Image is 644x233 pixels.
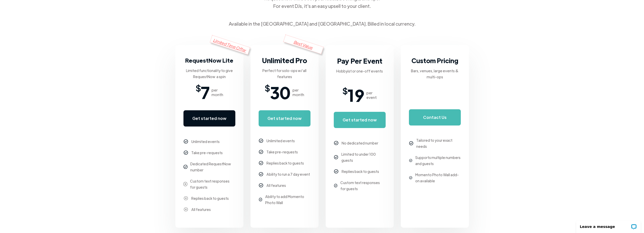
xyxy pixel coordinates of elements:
[411,56,458,65] strong: Custom Pricing
[265,193,310,206] div: Ability to add Momento Photo Wall
[334,169,338,174] img: checkmark
[185,55,233,65] h3: RequestNow Lite
[196,85,201,91] span: $
[340,180,385,192] div: Custom text responses for guests
[184,139,188,144] img: checkmark
[212,88,223,97] div: per month
[265,85,270,91] span: $
[259,110,310,127] a: Get started now
[183,67,235,80] div: Limited functionality to give RequestNow a spin
[259,139,263,143] img: checkmark
[191,150,223,156] div: Take pre-requests
[259,183,263,188] img: checkmark
[270,85,290,100] span: 30
[342,87,348,94] span: $
[183,165,188,169] img: checkmark
[336,68,383,74] div: Hobbyist or one-off events
[266,149,298,155] div: Take pre-requests
[210,35,250,55] div: Limited Time Offer
[190,178,235,190] div: Custom text responses for guests
[184,151,188,155] img: checkmark
[266,182,286,188] div: All features
[266,171,310,177] div: Ability to run a 7 day event
[415,154,461,167] div: Supports multiple numbers and guests
[259,67,310,80] div: Perfect for solo-ops w/ all features
[348,87,364,103] span: 19
[283,34,324,54] div: Best Value
[259,150,263,154] img: checkmark
[415,172,461,184] div: Momento Photo Wall add-on available
[229,20,416,28] div: Available in the [GEOGRAPHIC_DATA] and [GEOGRAPHIC_DATA]. Billed in local currency.
[259,161,263,165] img: checkmark
[184,196,188,201] img: checkmark
[342,168,379,174] div: Replies back to guests
[191,195,229,201] div: Replies back to guests
[334,184,337,187] img: checkmark
[409,141,413,145] img: checkmark
[409,159,412,162] img: checkmark
[409,109,461,126] a: Contact Us
[337,56,382,65] strong: Pay Per Event
[183,182,188,186] img: checkmark
[409,68,461,80] div: Bars, venues, large events & multi-ops
[409,176,412,179] img: checkmark
[184,207,188,212] img: checkmark
[266,138,295,144] div: Unlimited events
[190,161,235,173] div: Dedicated RequestNow number
[334,155,338,159] img: checkmark
[334,141,338,145] img: checkmark
[266,160,304,166] div: Replies back to guests
[416,137,461,149] div: Tailored to your exact needs
[262,55,307,65] h3: Unlimited Pro
[341,151,386,163] div: Limited to under 100 guests
[201,85,210,100] span: 7
[191,206,211,212] div: All features
[293,88,304,97] div: per month
[342,140,378,146] div: No dedicated number
[334,112,386,128] a: Get started now
[573,217,644,233] iframe: LiveChat chat widget
[366,91,377,100] div: per event
[183,110,235,127] a: Get started now
[259,198,262,201] img: checkmark
[259,172,263,176] img: checkmark
[191,138,220,145] div: Unlimited events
